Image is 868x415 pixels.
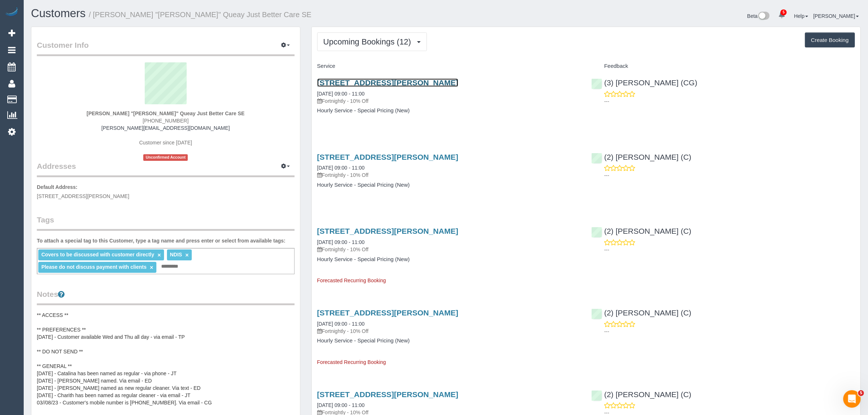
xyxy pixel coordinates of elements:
a: [PERSON_NAME] [813,13,859,19]
img: New interface [758,12,770,21]
h4: Hourly Service - Special Pricing (New) [317,338,581,344]
a: [STREET_ADDRESS][PERSON_NAME] [317,153,458,161]
p: Fortnightly - 10% Off [317,246,581,253]
button: Create Booking [805,32,855,48]
span: NDIS [170,252,182,257]
label: To attach a special tag to this Customer, type a tag name and press enter or select from availabl... [37,237,285,244]
p: --- [604,172,855,179]
p: --- [604,328,855,335]
p: Fortnightly - 10% Off [317,171,581,179]
a: Beta [747,13,770,19]
a: [DATE] 09:00 - 11:00 [317,402,365,408]
a: (3) [PERSON_NAME] (CG) [591,78,697,87]
span: Covers to be discussed with customer directly [41,252,154,257]
p: Fortnightly - 10% Off [317,97,581,105]
a: [STREET_ADDRESS][PERSON_NAME] [317,227,458,235]
span: Forecasted Recurring Booking [317,359,386,365]
span: Forecasted Recurring Booking [317,278,386,283]
h4: Feedback [591,63,855,69]
img: Automaid Logo [4,7,19,18]
a: 5 [775,7,789,23]
a: Customers [31,7,86,20]
strong: [PERSON_NAME] "[PERSON_NAME]" Queay Just Better Care SE [87,110,245,116]
a: [DATE] 09:00 - 11:00 [317,321,365,327]
legend: Customer Info [37,40,295,56]
a: [DATE] 09:00 - 11:00 [317,239,365,245]
p: --- [604,98,855,105]
span: Customer since [DATE] [139,140,192,146]
h4: Hourly Service - Special Pricing (New) [317,108,581,114]
a: [STREET_ADDRESS][PERSON_NAME] [317,309,458,317]
iframe: Intercom live chat [843,390,861,408]
h4: Service [317,63,581,69]
h4: Hourly Service - Special Pricing (New) [317,182,581,188]
legend: Tags [37,214,295,231]
a: (2) [PERSON_NAME] (C) [591,227,691,235]
a: Help [794,13,808,19]
span: Upcoming Bookings (12) [323,37,415,46]
span: [STREET_ADDRESS][PERSON_NAME] [37,193,129,199]
a: [PERSON_NAME][EMAIL_ADDRESS][DOMAIN_NAME] [101,125,230,131]
p: Fortnightly - 10% Off [317,327,581,335]
a: [STREET_ADDRESS][PERSON_NAME] [317,78,458,87]
a: × [157,252,161,258]
a: (2) [PERSON_NAME] (C) [591,309,691,317]
h4: Hourly Service - Special Pricing (New) [317,256,581,263]
a: [DATE] 09:00 - 11:00 [317,165,365,171]
legend: Notes [37,289,295,305]
a: (2) [PERSON_NAME] (C) [591,390,691,399]
small: / [PERSON_NAME] "[PERSON_NAME]" Queay Just Better Care SE [89,11,312,19]
a: [DATE] 09:00 - 11:00 [317,91,365,97]
a: × [185,252,188,258]
button: Upcoming Bookings (12) [317,32,427,51]
span: Please do not discuss payment with clients [41,264,147,270]
span: Unconfirmed Account [143,154,188,160]
p: --- [604,246,855,253]
a: (2) [PERSON_NAME] (C) [591,153,691,161]
label: Default Address: [37,183,78,191]
a: × [150,264,153,271]
span: 5 [781,9,787,15]
a: [STREET_ADDRESS][PERSON_NAME] [317,390,458,399]
span: [PHONE_NUMBER] [143,118,188,124]
span: 5 [858,390,864,396]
